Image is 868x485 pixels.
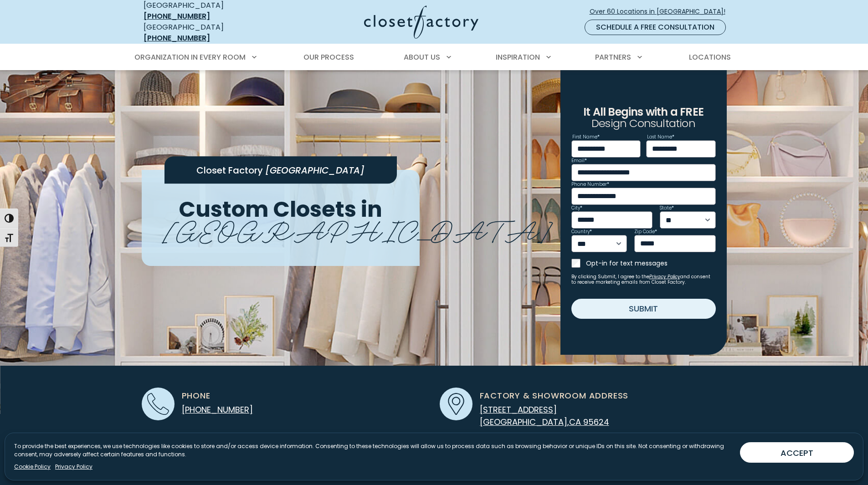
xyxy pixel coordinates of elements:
img: Closet Factory Logo [364,5,478,39]
a: Over 60 Locations in [GEOGRAPHIC_DATA]! [589,4,733,20]
span: Phone [182,389,211,402]
span: [GEOGRAPHIC_DATA] [480,416,567,428]
label: City [571,206,582,210]
span: Organization in Every Room [134,52,246,62]
label: Opt-in for text messages [586,259,716,268]
span: [GEOGRAPHIC_DATA] [265,164,365,177]
a: Privacy Policy [649,273,680,280]
span: CA [569,416,581,428]
span: 95624 [583,416,609,428]
span: About Us [404,52,440,62]
label: State [660,206,674,210]
a: Cookie Policy [14,463,51,471]
a: Privacy Policy [55,463,92,471]
span: Locations [689,52,731,62]
div: [GEOGRAPHIC_DATA] [144,22,276,44]
a: [STREET_ADDRESS] [GEOGRAPHIC_DATA],CA 95624 [480,404,609,428]
span: Closet Factory [196,164,263,177]
label: First Name [572,135,600,139]
a: [PHONE_NUMBER] [144,11,210,21]
p: To provide the best experiences, we use technologies like cookies to store and/or access device i... [14,442,733,459]
small: By clicking Submit, I agree to the and consent to receive marketing emails from Closet Factory. [571,274,716,285]
label: Phone Number [571,182,609,187]
label: Country [571,230,592,234]
span: Factory & Showroom Address [480,389,629,402]
span: Over 60 Locations in [GEOGRAPHIC_DATA]! [590,7,733,16]
a: [PHONE_NUMBER] [144,33,210,43]
span: [GEOGRAPHIC_DATA] [163,208,552,249]
span: Our Process [303,52,354,62]
span: Design Consultation [591,116,695,131]
a: [PHONE_NUMBER] [182,404,253,415]
nav: Primary Menu [128,45,740,70]
span: [STREET_ADDRESS] [480,404,557,415]
span: Partners [595,52,631,62]
a: Schedule a Free Consultation [585,20,726,35]
button: ACCEPT [740,442,854,463]
span: Custom Closets in [179,194,382,225]
button: Submit [571,299,716,319]
label: Zip Code [634,230,657,234]
span: It All Begins with a FREE [583,104,704,119]
label: Last Name [647,135,674,139]
label: Email [571,158,587,163]
span: Inspiration [496,52,540,62]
